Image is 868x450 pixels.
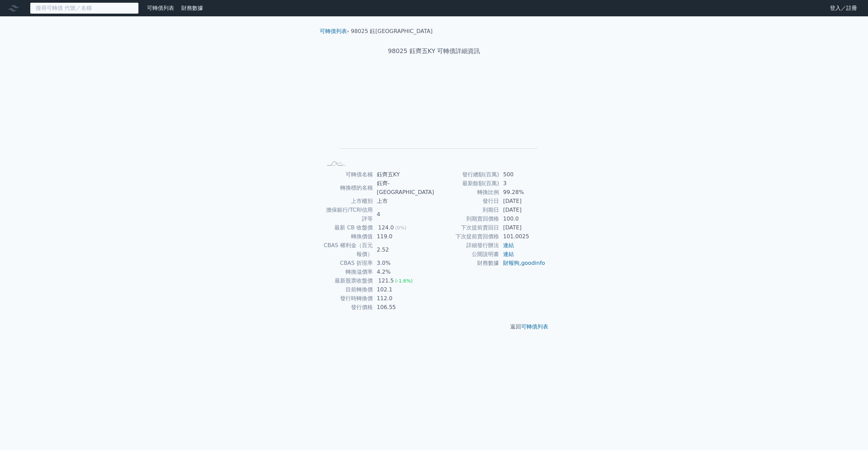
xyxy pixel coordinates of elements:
[377,276,395,285] div: 121.5
[373,294,434,303] td: 112.0
[395,278,413,284] span: (-1.6%)
[499,214,546,223] td: 100.0
[434,241,499,250] td: 詳細發行辦法
[503,251,514,257] a: 連結
[314,46,554,56] h1: 98025 鈺齊五KY 可轉債詳細資訊
[373,206,434,223] td: 4
[499,197,546,206] td: [DATE]
[434,179,499,188] td: 最新餘額(百萬)
[377,223,395,232] div: 124.0
[434,170,499,179] td: 發行總額(百萬)
[322,232,373,241] td: 轉換價值
[30,2,139,14] input: 搜尋可轉債 代號／名稱
[322,179,373,197] td: 轉換標的名稱
[373,259,434,268] td: 3.0%
[322,276,373,285] td: 最新股票收盤價
[322,197,373,206] td: 上市櫃別
[434,250,499,259] td: 公開說明書
[499,179,546,188] td: 3
[499,206,546,214] td: [DATE]
[503,260,519,266] a: 財報狗
[322,294,373,303] td: 發行時轉換價
[499,170,546,179] td: 500
[322,259,373,268] td: CBAS 折現率
[147,5,174,11] a: 可轉債列表
[320,28,347,34] a: 可轉債列表
[322,268,373,276] td: 轉換溢價率
[499,188,546,197] td: 99.28%
[373,197,434,206] td: 上市
[503,242,514,248] a: 連結
[373,285,434,294] td: 102.1
[373,170,434,179] td: 鈺齊五KY
[499,259,546,268] td: ,
[434,197,499,206] td: 發行日
[373,232,434,241] td: 119.0
[499,232,546,241] td: 101.0025
[351,27,433,35] li: 98025 鈺[GEOGRAPHIC_DATA]
[322,170,373,179] td: 可轉債名稱
[521,323,548,330] a: 可轉債列表
[373,179,434,197] td: 鈺齊-[GEOGRAPHIC_DATA]
[434,259,499,268] td: 財務數據
[373,241,434,259] td: 2.52
[373,268,434,276] td: 4.2%
[434,232,499,241] td: 下次提前賣回價格
[322,241,373,259] td: CBAS 權利金（百元報價）
[373,303,434,312] td: 106.55
[320,27,349,35] li: ›
[322,285,373,294] td: 目前轉換價
[434,188,499,197] td: 轉換比例
[322,303,373,312] td: 發行價格
[334,77,538,159] g: Chart
[824,3,863,14] a: 登入／註冊
[434,223,499,232] td: 下次提前賣回日
[322,206,373,223] td: 擔保銀行/TCRI信用評等
[395,225,406,230] span: (0%)
[314,323,554,331] p: 返回
[181,5,203,11] a: 財務數據
[434,214,499,223] td: 到期賣回價格
[322,223,373,232] td: 最新 CB 收盤價
[499,223,546,232] td: [DATE]
[521,260,545,266] a: goodinfo
[434,206,499,214] td: 到期日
